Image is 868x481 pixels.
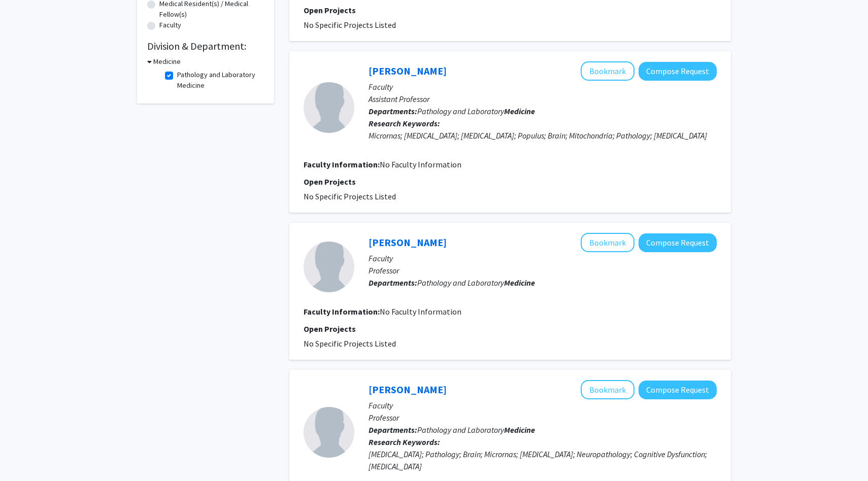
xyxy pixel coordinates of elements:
[369,236,447,249] a: [PERSON_NAME]
[304,306,380,317] b: Faculty Information:
[177,70,261,91] label: Pathology and Laboratory Medicine
[304,159,380,169] b: Faculty Information:
[304,323,717,335] p: Open Projects
[504,425,535,435] b: Medicine
[369,118,440,128] b: Research Keywords:
[380,306,461,317] span: No Faculty Information
[369,383,447,396] a: [PERSON_NAME]
[304,176,717,188] p: Open Projects
[417,106,535,116] span: Pathology and Laboratory
[147,40,264,52] h2: Division & Department:
[369,106,417,116] b: Departments:
[380,159,461,169] span: No Faculty Information
[369,399,717,411] p: Faculty
[304,4,717,16] p: Open Projects
[369,93,717,105] p: Assistant Professor
[417,278,535,288] span: Pathology and Laboratory
[639,381,717,399] button: Compose Request to Peter Nelson
[304,20,396,30] span: No Specific Projects Listed
[369,264,717,277] p: Professor
[8,435,43,473] iframe: Chat
[639,62,717,81] button: Compose Request to Wangxia Wang
[153,56,181,67] h3: Medicine
[369,81,717,93] p: Faculty
[504,106,535,116] b: Medicine
[639,233,717,252] button: Compose Request to William O'Connor
[504,278,535,288] b: Medicine
[369,437,440,447] b: Research Keywords:
[417,425,535,435] span: Pathology and Laboratory
[581,380,635,399] button: Add Peter Nelson to Bookmarks
[369,252,717,264] p: Faculty
[581,61,635,81] button: Add Wangxia Wang to Bookmarks
[304,191,396,201] span: No Specific Projects Listed
[369,278,417,288] b: Departments:
[369,411,717,424] p: Professor
[369,64,447,77] a: [PERSON_NAME]
[369,425,417,435] b: Departments:
[369,129,717,142] div: Micrornas; [MEDICAL_DATA]; [MEDICAL_DATA]; Populus; Brain; Mitochondria; Pathology; [MEDICAL_DATA]
[304,338,396,349] span: No Specific Projects Listed
[369,448,717,472] div: [MEDICAL_DATA]; Pathology; Brain; Micrornas; [MEDICAL_DATA]; Neuropathology; Cognitive Dysfunctio...
[581,233,635,252] button: Add William O'Connor to Bookmarks
[159,20,181,30] label: Faculty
